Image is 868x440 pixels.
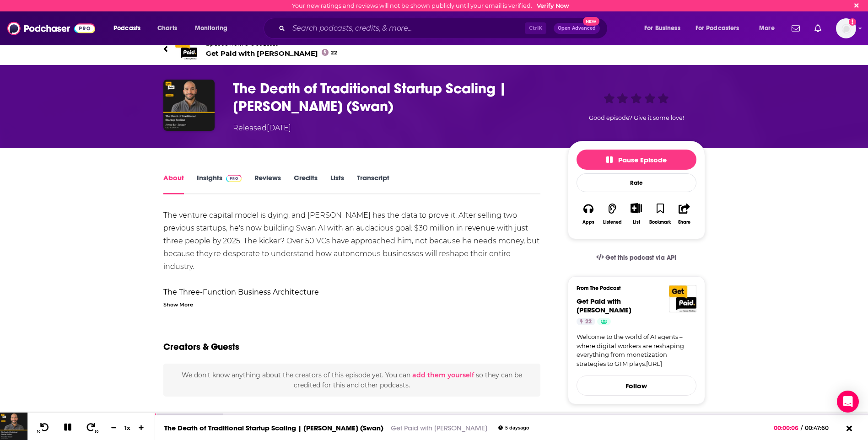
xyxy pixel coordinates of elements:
img: The Death of Traditional Startup Scaling | Amos Bar-Joseph (Swan) [163,80,215,131]
span: 22 [331,51,337,55]
span: Charts [157,22,177,35]
span: Logged in as dresnic [836,18,856,38]
h3: From The Podcast [577,285,689,291]
span: 10 [37,430,40,434]
div: Apps [582,220,594,225]
a: Get Paid with Manny MedinaEpisode from the podcastGet Paid with [PERSON_NAME]22 [163,38,434,60]
a: InsightsPodchaser Pro [197,173,242,194]
a: Lists [330,173,344,194]
span: Get this podcast via API [605,254,676,262]
img: User Profile [836,18,856,38]
svg: Email not verified [849,18,856,26]
span: Monitoring [195,22,227,35]
button: Show More Button [627,203,646,213]
span: Get Paid with [PERSON_NAME] [206,49,338,58]
h2: Creators & Guests [163,341,239,353]
a: Transcript [357,173,389,194]
button: Open AdvancedNew [554,23,600,34]
div: Search podcasts, credits, & more... [272,18,616,39]
button: open menu [189,21,239,36]
span: Good episode? Give it some love! [589,114,684,121]
input: Search podcasts, credits, & more... [289,21,525,36]
span: For Business [644,22,680,35]
div: Open Intercom Messenger [837,391,859,413]
button: Apps [577,197,600,231]
div: Bookmark [649,220,671,225]
div: 5 days ago [498,425,529,430]
button: Pause Episode [577,150,696,170]
button: 10 [35,422,53,434]
button: open menu [690,21,753,36]
span: Open Advanced [558,26,596,31]
button: Show profile menu [836,18,856,38]
a: Show notifications dropdown [788,21,803,36]
a: Welcome to the world of AI agents – where digital workers are reshaping everything from monetizat... [577,333,696,368]
div: Rate [577,173,696,192]
img: Get Paid with Manny Medina [175,38,197,60]
img: Get Paid with Manny Medina [669,285,696,312]
span: / [801,424,803,431]
a: About [163,173,184,194]
div: List [633,219,640,225]
div: Listened [603,220,622,225]
button: add them yourself [412,371,474,379]
div: 1 x [120,424,135,431]
a: Get Paid with [PERSON_NAME] [391,424,487,432]
span: For Podcasters [695,22,739,35]
a: Verify Now [537,2,569,9]
span: Get Paid with [PERSON_NAME] [577,297,631,314]
strong: The Three-Function Business Architecture [163,288,319,296]
span: New [583,17,599,26]
span: Ctrl K [525,22,546,34]
button: open menu [107,21,152,36]
span: More [759,22,775,35]
div: Show More ButtonList [624,197,648,231]
button: Listened [600,197,624,231]
div: Released [DATE] [233,123,291,134]
button: Follow [577,376,696,396]
a: Charts [151,21,183,36]
span: 22 [585,317,592,327]
a: Show notifications dropdown [811,21,825,36]
h1: The Death of Traditional Startup Scaling | Amos Bar-Joseph (Swan) [233,80,553,115]
a: Get Paid with Manny Medina [577,297,631,314]
a: Credits [294,173,318,194]
img: Podchaser - Follow, Share and Rate Podcasts [7,20,95,37]
div: Your new ratings and reviews will not be shown publicly until your email is verified. [292,2,569,9]
button: 30 [83,422,100,434]
a: The Death of Traditional Startup Scaling | [PERSON_NAME] (Swan) [164,424,383,432]
button: Bookmark [648,197,672,231]
button: open menu [638,21,692,36]
button: open menu [753,21,786,36]
a: Get this podcast via API [589,247,684,269]
a: 22 [577,318,595,325]
a: Reviews [254,173,281,194]
div: Share [678,220,690,225]
span: Pause Episode [606,156,667,164]
span: 30 [95,430,98,434]
img: Podchaser Pro [226,175,242,182]
span: 00:47:60 [803,424,838,431]
button: Share [672,197,696,231]
span: Podcasts [113,22,140,35]
span: 00:00:06 [774,424,801,431]
span: We don't know anything about the creators of this episode yet . You can so they can be credited f... [182,371,522,389]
